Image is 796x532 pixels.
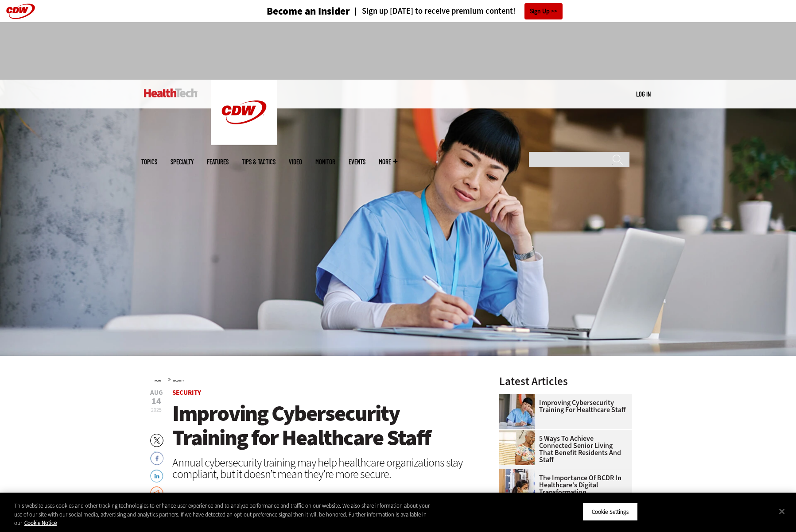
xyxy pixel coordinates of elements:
[233,6,350,16] a: Become an Insider
[237,31,559,71] iframe: advertisement
[636,89,651,99] div: User menu
[379,158,397,165] span: More
[211,80,277,145] img: Home
[172,388,201,397] a: Security
[172,399,431,452] span: Improving Cybersecurity Training for Healthcare Staff
[150,397,163,406] span: 14
[636,90,651,98] a: Log in
[524,3,563,19] a: Sign Up
[499,469,539,476] a: Doctors reviewing tablet
[499,430,539,437] a: Networking Solutions for Senior Living
[772,501,792,521] button: Close
[499,474,627,496] a: The Importance of BCDR in Healthcare’s Digital Transformation
[171,158,194,165] span: Specialty
[499,430,535,465] img: Networking Solutions for Senior Living
[499,394,539,401] a: nurse studying on computer
[242,158,276,165] a: Tips & Tactics
[141,158,157,165] span: Topics
[350,7,516,15] a: Sign up [DATE] to receive premium content!
[155,376,476,383] div: »
[150,389,163,396] span: Aug
[144,89,198,97] img: Home
[315,158,335,165] a: MonITor
[499,469,535,505] img: Doctors reviewing tablet
[173,379,184,382] a: Security
[582,502,638,521] button: Cookie Settings
[207,158,229,165] a: Features
[267,6,350,16] h3: Become an Insider
[211,138,277,147] a: CDW
[499,435,627,463] a: 5 Ways to Achieve Connected Senior Living That Benefit Residents and Staff
[155,379,161,382] a: Home
[349,158,365,165] a: Events
[24,519,57,527] a: More information about your privacy
[499,394,535,429] img: nurse studying on computer
[172,457,476,480] div: Annual cybersecurity training may help healthcare organizations stay compliant, but it doesn’t me...
[151,406,162,413] span: 2025
[289,158,302,165] a: Video
[499,399,627,413] a: Improving Cybersecurity Training for Healthcare Staff
[14,501,438,528] div: This website uses cookies and other tracking technologies to enhance user experience and to analy...
[499,376,632,387] h3: Latest Articles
